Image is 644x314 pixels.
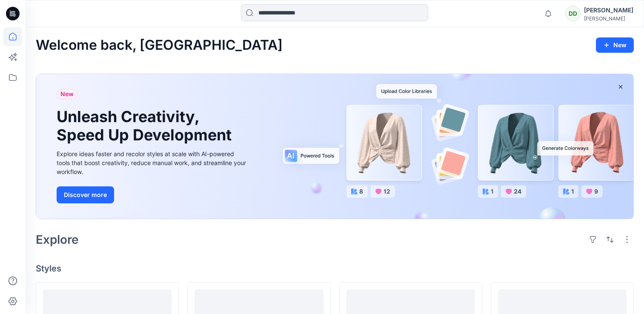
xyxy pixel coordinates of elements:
[60,89,74,99] span: New
[596,37,634,53] button: New
[57,108,235,144] h1: Unleash Creativity, Speed Up Development
[57,186,248,203] a: Discover more
[57,149,248,176] div: Explore ideas faster and recolor styles at scale with AI-powered tools that boost creativity, red...
[584,5,633,15] div: [PERSON_NAME]
[36,263,634,274] h4: Styles
[565,6,581,21] div: DD
[36,233,79,246] h2: Explore
[584,15,633,22] div: [PERSON_NAME]
[36,37,283,53] h2: Welcome back, [GEOGRAPHIC_DATA]
[57,186,114,203] button: Discover more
